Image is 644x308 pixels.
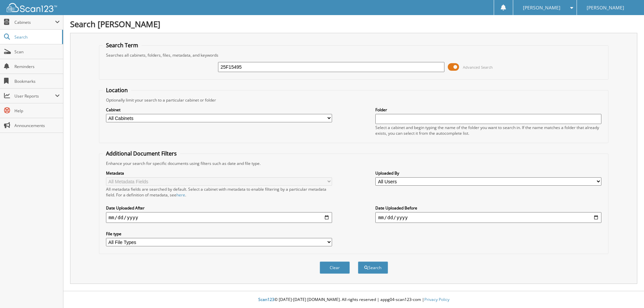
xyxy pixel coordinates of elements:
span: Bookmarks [14,78,60,84]
label: Date Uploaded After [106,205,332,211]
legend: Search Term [103,42,142,49]
a: Privacy Policy [424,297,449,302]
span: Scan [14,49,60,55]
input: start [106,212,332,223]
img: scan123-logo-white.svg [7,3,57,12]
label: Cabinet [106,107,332,113]
input: end [375,212,601,223]
legend: Location [103,86,131,94]
span: Scan123 [258,297,274,302]
a: here [176,192,185,198]
label: Folder [375,107,601,113]
span: [PERSON_NAME] [587,6,624,10]
div: All metadata fields are searched by default. Select a cabinet with metadata to enable filtering b... [106,186,332,198]
button: Clear [320,261,350,274]
label: Date Uploaded Before [375,205,601,211]
span: Reminders [14,64,60,69]
span: User Reports [14,93,55,99]
div: Optionally limit your search to a particular cabinet or folder [103,97,605,103]
iframe: Chat Widget [610,276,644,308]
label: File type [106,231,332,237]
div: © [DATE]-[DATE] [DOMAIN_NAME]. All rights reserved | appg04-scan123-com | [63,292,644,308]
h1: Search [PERSON_NAME] [70,18,637,29]
div: Enhance your search for specific documents using filters such as date and file type. [103,161,605,166]
div: Searches all cabinets, folders, files, metadata, and keywords [103,52,605,58]
span: Search [14,34,59,40]
span: Cabinets [14,19,55,25]
span: Announcements [14,123,60,128]
button: Search [358,261,388,274]
span: [PERSON_NAME] [523,6,560,10]
span: Help [14,108,60,114]
div: Select a cabinet and begin typing the name of the folder you want to search in. If the name match... [375,125,601,136]
legend: Additional Document Filters [103,150,180,157]
span: Advanced Search [463,65,493,70]
label: Metadata [106,170,332,176]
label: Uploaded By [375,170,601,176]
